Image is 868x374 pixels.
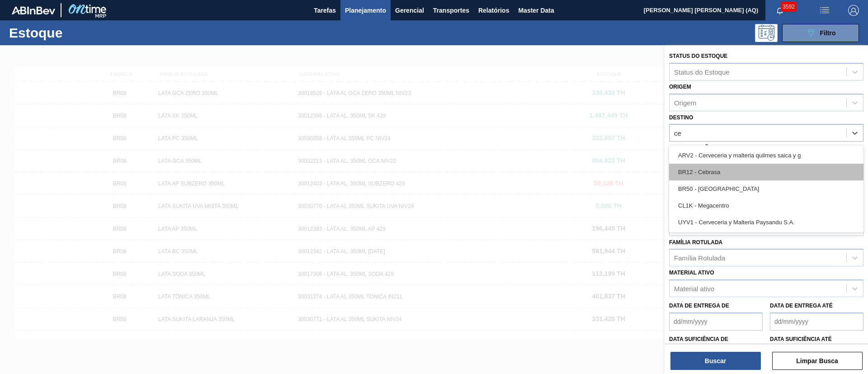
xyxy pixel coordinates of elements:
button: Notificações [765,4,794,17]
img: userActions [819,5,830,16]
span: Filtro [820,29,836,37]
span: 3592 [781,2,797,12]
label: Origem [669,84,691,90]
label: Coordenação [669,145,713,151]
button: Filtro [782,24,859,42]
span: Tarefas [314,5,336,16]
div: Material ativo [674,285,714,293]
span: Relatórios [478,5,509,16]
img: TNhmsLtSVTkK8tSr43FrP2fwEKptu5GPRR3wAAAABJRU5ErkJggg== [12,6,55,14]
label: Material ativo [669,270,714,276]
label: Destino [669,114,693,121]
label: Data suficiência de [669,336,728,342]
div: UYV1 - Cerveceria y Malteria Paysandu S.A. [669,214,863,231]
input: dd/mm/yyyy [669,312,763,331]
span: Master Data [518,5,554,16]
span: Transportes [433,5,469,16]
label: Data de Entrega de [669,303,729,309]
div: ARV2 - Cerveceria y malteria quilmes saica y g [669,147,863,164]
div: Família Rotulada [674,254,725,262]
div: Pogramando: nenhum usuário selecionado [755,24,778,42]
div: Status do Estoque [674,68,730,76]
span: Gerencial [395,5,424,16]
div: Origem [674,99,696,106]
div: BR50 - [GEOGRAPHIC_DATA] [669,180,863,197]
div: CL1K - Megacentro [669,197,863,214]
label: Status do Estoque [669,53,727,59]
label: Data de Entrega até [770,303,833,309]
input: dd/mm/yyyy [770,312,863,331]
label: Família Rotulada [669,239,722,246]
span: Planejamento [345,5,386,16]
img: Logout [848,5,859,16]
div: BR12 - Cebrasa [669,164,863,180]
label: Data suficiência até [770,336,832,342]
h1: Estoque [9,28,144,38]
